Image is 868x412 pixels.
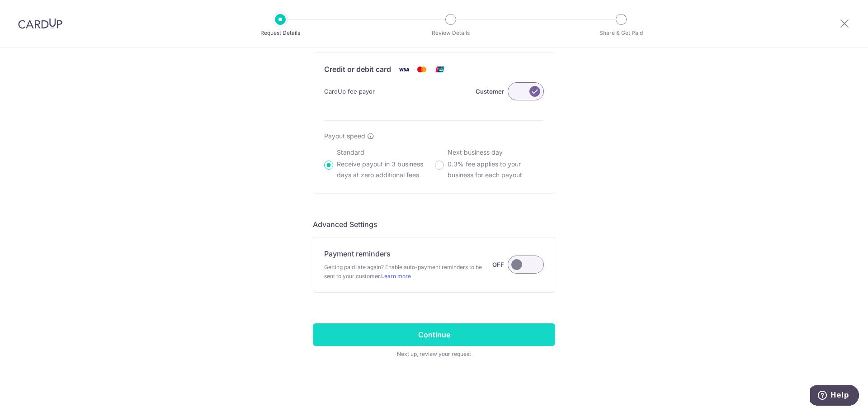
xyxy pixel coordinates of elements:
p: Credit or debit card [324,64,391,75]
span: Getting paid late again? Enable auto-payment reminders to be sent to your customer. [324,263,492,281]
div: Payment reminders Getting paid late again? Enable auto-payment reminders to be sent to your custo... [324,248,544,281]
span: Help [20,6,39,14]
img: Mastercard [413,64,431,75]
p: Payment reminders [324,248,391,259]
label: OFF [492,259,504,270]
span: CardUp fee payor [324,86,375,97]
p: Standard [337,148,433,157]
span: translation missing: en.company.payment_requests.form.header.labels.advanced_settings [313,220,377,229]
div: Payout speed [324,132,544,141]
p: Review Details [417,28,484,38]
p: Share & Get Paid [588,28,655,38]
p: 0.3% fee applies to your business for each payout [448,159,544,180]
span: Next up, review your request [313,350,555,359]
img: CardUp [18,18,62,29]
img: Visa [395,64,413,75]
input: Continue [313,323,555,346]
p: Request Details [247,28,314,38]
a: Learn more [381,273,411,279]
img: Union Pay [431,64,449,75]
p: Receive payout in 3 business days at zero additional fees [337,159,433,180]
p: Next business day [448,148,544,157]
label: Customer [476,86,504,97]
iframe: Opens a widget where you can find more information [810,385,859,407]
